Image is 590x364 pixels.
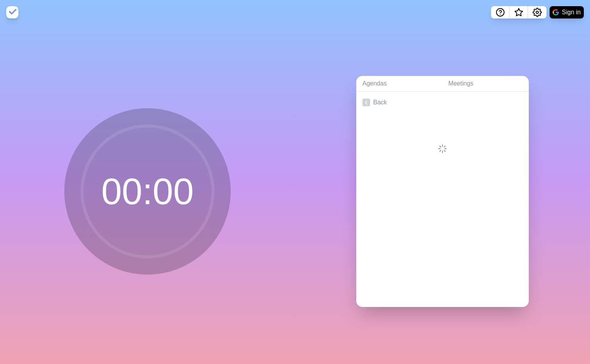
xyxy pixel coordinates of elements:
[491,6,510,18] button: Help
[356,92,529,113] a: Back
[510,6,528,18] button: What’s new
[356,76,442,92] a: Agendas
[553,9,559,15] img: google logo
[528,6,546,18] button: Settings
[6,6,18,18] img: timeblocks logo
[442,76,529,92] a: Meetings
[550,6,584,18] button: Sign in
